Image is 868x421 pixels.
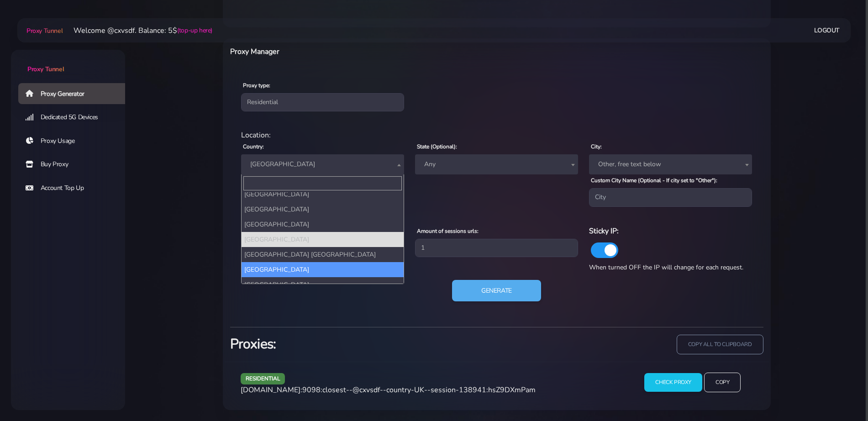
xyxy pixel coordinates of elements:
[236,130,758,141] div: Location:
[417,142,457,151] label: State (Optional):
[589,225,752,237] h6: Sticky IP:
[18,131,132,152] a: Proxy Usage
[236,214,758,225] div: Proxy Settings:
[242,202,404,217] li: [GEOGRAPHIC_DATA]
[589,263,743,272] span: When turned OFF the IP will change for each request.
[18,178,132,199] a: Account Top Up
[26,26,63,35] span: Proxy Tunnel
[704,373,741,392] input: Copy
[18,107,132,128] a: Dedicated 5G Devices
[11,50,125,74] a: Proxy Tunnel
[243,142,264,151] label: Country:
[814,22,840,39] a: Logout
[594,158,747,171] span: Other, free text below
[677,335,763,354] input: copy all to clipboard
[18,154,132,175] a: Buy Proxy
[421,158,573,171] span: Any
[230,335,491,353] h3: Proxies:
[242,232,404,247] li: [GEOGRAPHIC_DATA]
[230,46,537,58] h6: Proxy Manager
[242,277,404,292] li: [GEOGRAPHIC_DATA]
[733,272,857,410] iframe: Webchat Widget
[241,373,285,384] span: residential
[591,176,717,184] label: Custom City Name (Optional - If city set to "Other"):
[241,154,404,174] span: United Kingdom
[589,154,752,174] span: Other, free text below
[591,142,602,151] label: City:
[63,25,212,36] li: Welcome @cxvsdf. Balance: 5$
[27,65,64,74] span: Proxy Tunnel
[242,217,404,232] li: [GEOGRAPHIC_DATA]
[241,385,536,395] span: [DOMAIN_NAME]:9098:closest--@cxvsdf--country-UK--session-138941:hsZ9DXmPam
[177,26,212,35] a: (top-up here)
[415,154,578,174] span: Any
[242,187,404,202] li: [GEOGRAPHIC_DATA]
[243,81,270,89] label: Proxy type:
[644,373,702,392] input: Check Proxy
[18,83,132,104] a: Proxy Generator
[417,227,479,235] label: Amount of sessions urls:
[247,158,399,171] span: United Kingdom
[452,280,541,302] button: Generate
[25,23,63,38] a: Proxy Tunnel
[242,262,404,277] li: [GEOGRAPHIC_DATA]
[242,247,404,262] li: [GEOGRAPHIC_DATA] [GEOGRAPHIC_DATA]
[589,188,752,206] input: City
[243,176,402,190] input: Search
